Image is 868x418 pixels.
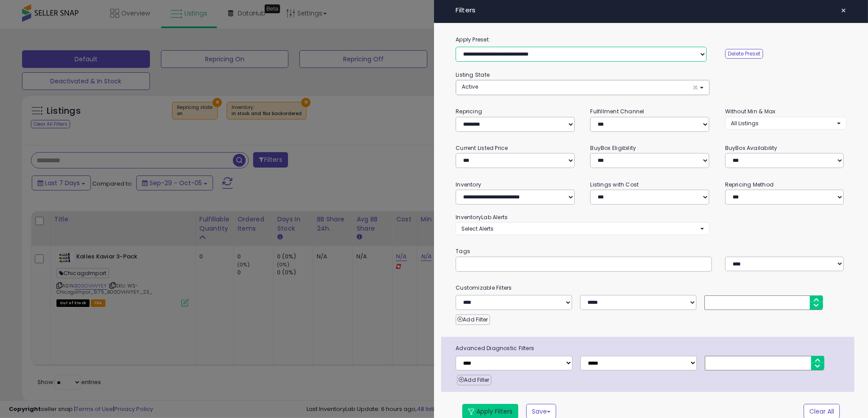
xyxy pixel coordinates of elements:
small: Listings with Cost [590,181,639,188]
small: Current Listed Price [456,144,508,152]
small: Repricing Method [725,181,774,188]
small: BuyBox Eligibility [590,144,636,152]
button: Select Alerts [456,222,710,235]
small: Tags [449,246,853,256]
small: InventoryLab Alerts [456,213,508,221]
small: Fulfillment Channel [590,108,644,115]
small: Without Min & Max [725,108,776,115]
span: Advanced Diagnostic Filters [449,343,854,353]
button: × [837,4,850,17]
small: Repricing [456,108,482,115]
span: Select Alerts [461,225,494,232]
button: Add Filter [456,314,490,325]
span: Active [462,83,478,90]
button: Active × [456,80,709,95]
h4: Filters [456,7,846,14]
button: Add Filter [457,375,491,385]
button: All Listings [725,117,846,130]
small: BuyBox Availability [725,144,778,152]
span: All Listings [731,119,759,127]
button: Delete Preset [725,49,763,59]
small: Inventory [456,181,481,188]
span: × [692,83,698,92]
label: Apply Preset: [449,35,853,45]
small: Listing State [456,71,490,78]
span: × [841,4,846,17]
small: Customizable Filters [449,283,853,293]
